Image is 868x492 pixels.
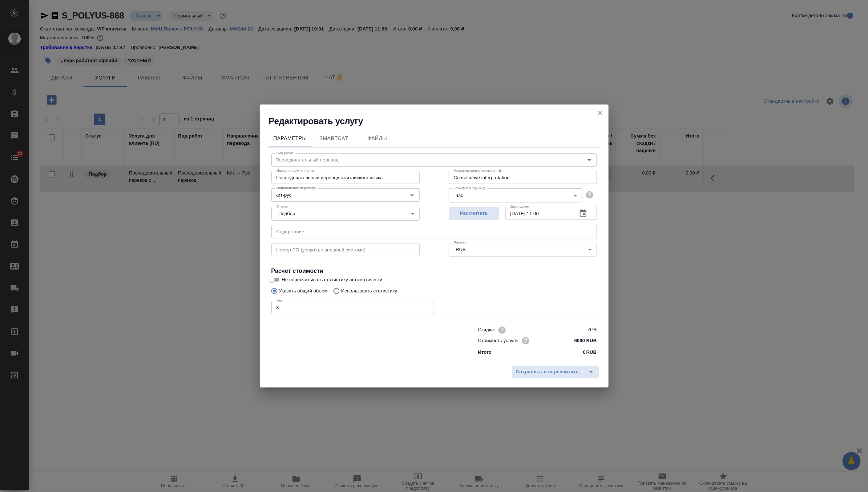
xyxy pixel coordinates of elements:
[269,115,609,127] h2: Редактировать услугу
[454,246,468,253] button: RUB
[583,349,586,356] p: 0
[516,368,579,376] span: Сохранить и пересчитать
[271,267,597,275] h4: Расчет стоимости
[360,134,395,143] span: Файлы
[276,210,298,217] button: Подбор
[449,188,582,202] div: час
[512,365,599,378] div: split button
[282,276,383,283] span: Не пересчитывать статистику автоматически
[478,337,518,344] p: Стоимость услуги
[595,107,606,118] button: close
[273,134,308,143] span: Параметры
[454,192,466,198] button: час
[279,287,328,295] p: Указать общий объем
[569,335,597,346] input: ✎ Введи что-нибудь
[453,209,496,218] span: Рассчитать
[478,349,492,356] p: Итого
[271,207,420,221] div: Подбор
[478,326,494,333] p: Скидка
[569,325,597,335] input: ✎ Введи что-нибудь
[512,365,583,378] button: Сохранить и пересчитать
[316,134,351,143] span: SmartCat
[341,287,397,295] p: Использовать статистику
[407,190,417,200] button: Open
[586,349,597,356] p: RUB
[449,207,500,220] button: Рассчитать
[449,243,597,257] div: RUB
